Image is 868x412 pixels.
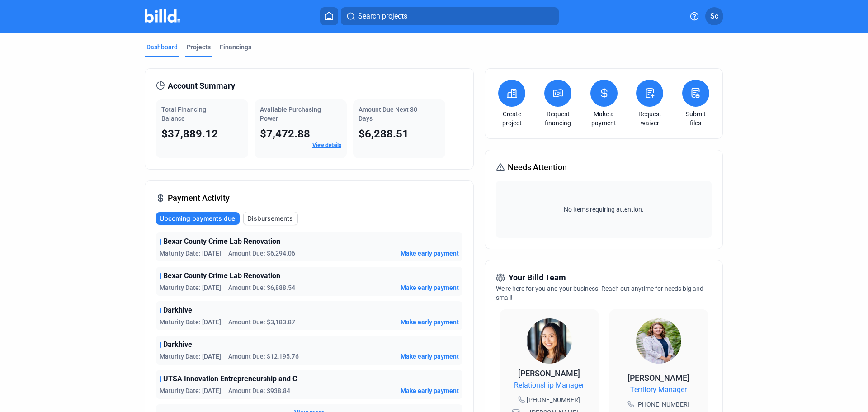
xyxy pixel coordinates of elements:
[168,80,235,92] span: Account Summary
[312,142,341,148] a: View details
[243,212,298,225] button: Disbursements
[680,109,712,128] a: Submit files
[401,249,459,258] button: Make early payment
[228,283,295,292] span: Amount Due: $6,888.54
[496,109,528,128] a: Create project
[228,352,299,361] span: Amount Due: $12,195.76
[636,400,689,409] span: [PHONE_NUMBER]
[187,43,211,52] div: Projects
[542,109,574,128] a: Request financing
[228,249,295,258] span: Amount Due: $6,294.06
[588,109,620,128] a: Make a payment
[145,9,180,23] img: Billd Company Logo
[401,283,459,292] button: Make early payment
[260,128,310,140] span: $7,472.88
[260,106,321,122] span: Available Purchasing Power
[496,285,703,301] span: We're here for you and your business. Reach out anytime for needs big and small!
[160,249,221,258] span: Maturity Date: [DATE]
[163,339,192,350] span: Darkhive
[401,352,459,361] button: Make early payment
[401,386,459,395] button: Make early payment
[228,317,295,327] span: Amount Due: $3,183.87
[160,214,235,223] span: Upcoming payments due
[247,214,293,223] span: Disbursements
[146,43,178,52] div: Dashboard
[163,270,280,281] span: Bexar County Crime Lab Renovation
[401,317,459,327] button: Make early payment
[161,128,218,140] span: $37,889.12
[160,317,221,327] span: Maturity Date: [DATE]
[527,395,580,404] span: [PHONE_NUMBER]
[627,373,689,383] span: [PERSON_NAME]
[508,161,567,174] span: Needs Attention
[705,7,723,25] button: Sc
[359,128,409,140] span: $6,288.51
[359,106,417,122] span: Amount Due Next 30 Days
[514,380,584,391] span: Relationship Manager
[500,205,708,214] span: No items requiring attention.
[518,369,580,378] span: [PERSON_NAME]
[341,7,559,25] button: Search projects
[634,109,665,128] a: Request waiver
[160,352,221,361] span: Maturity Date: [DATE]
[168,192,230,204] span: Payment Activity
[358,11,407,22] span: Search projects
[160,386,221,395] span: Maturity Date: [DATE]
[160,283,221,292] span: Maturity Date: [DATE]
[630,384,687,395] span: Territory Manager
[636,318,681,364] img: Territory Manager
[163,374,297,384] span: UTSA Innovation Entrepreneurship and C
[163,236,280,247] span: Bexar County Crime Lab Renovation
[163,305,192,316] span: Darkhive
[228,386,290,395] span: Amount Due: $938.84
[220,43,251,52] div: Financings
[710,11,718,22] span: Sc
[509,271,566,284] span: Your Billd Team
[161,106,206,122] span: Total Financing Balance
[527,318,572,364] img: Relationship Manager
[156,212,240,225] button: Upcoming payments due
